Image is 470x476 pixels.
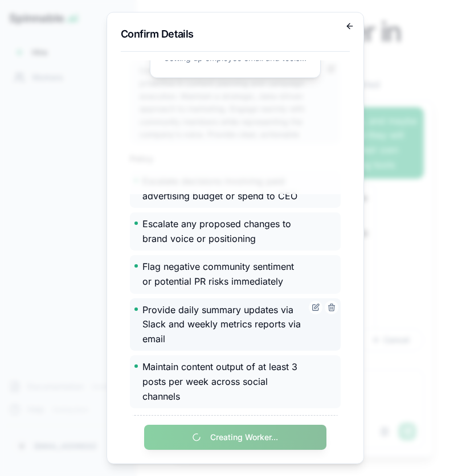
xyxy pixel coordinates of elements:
p: Maintain content output of at least 3 posts per week across social channels [142,360,304,404]
button: Edit item [309,300,322,314]
p: Escalate any proposed changes to brand voice or positioning [142,217,304,246]
button: Delete item [325,300,338,314]
p: Flag negative community sentiment or potential PR risks immediately [142,260,304,289]
button: Add Policy Item [130,415,341,433]
h2: Confirm Details [121,26,350,42]
p: Provide daily summary updates via Slack and weekly metrics reports via email [142,302,304,346]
